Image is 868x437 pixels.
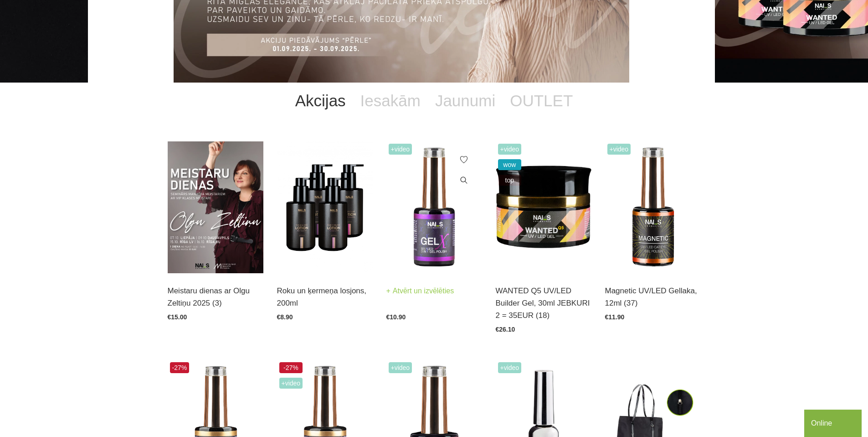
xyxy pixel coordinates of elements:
iframe: chat widget [804,408,863,437]
span: +Video [389,362,412,373]
a: WANTED Q5 UV/LED Builder Gel, 30ml JEBKURI 2 = 35EUR (18) [496,285,591,322]
img: Trīs vienā - bāze, tonis, tops (trausliem nagiem vēlams papildus lietot bāzi). Ilgnoturīga un int... [386,141,482,273]
span: +Video [498,362,522,373]
span: top [498,175,522,186]
a: Atvērt un izvēlēties [386,285,454,297]
a: Jaunumi [428,83,503,119]
a: Iesakām [353,83,428,119]
a: Meistaru dienas ar Olgu Zeltiņu 2025 (3) [168,285,263,309]
span: €8.90 [277,313,293,321]
span: +Video [389,144,412,155]
span: €26.10 [496,326,515,333]
a: OUTLET [503,83,580,119]
a: Magnetic UV/LED Gellaka, 12ml (37) [605,285,701,309]
img: Gels WANTED NAILS cosmetics tehniķu komanda ir radījusi gelu, kas ilgi jau ir katra meistara mekl... [496,141,591,273]
a: Roku un ķermeņa losjons, 200ml [277,285,373,309]
span: +Video [498,144,522,155]
span: -27% [170,362,190,373]
img: ✨ Meistaru dienas ar Olgu Zeltiņu 2025 ✨RUDENS / Seminārs manikīra meistariemLiepāja – 7. okt., v... [168,141,263,273]
span: +Video [279,378,303,389]
a: Akcijas [288,83,353,119]
span: wow [498,159,522,170]
img: Ilgnoturīga gellaka, kas sastāv no metāla mikrodaļiņām, kuras īpaša magnēta ietekmē var pārvērst ... [605,141,701,273]
span: -27% [279,362,303,373]
span: €11.90 [605,313,625,321]
span: €10.90 [386,313,406,321]
img: BAROJOŠS roku un ķermeņa LOSJONS BALI COCONUT barojošs roku un ķermeņa losjons paredzēts jebkura ... [277,141,373,273]
span: +Video [607,144,631,155]
span: €15.00 [168,313,187,321]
